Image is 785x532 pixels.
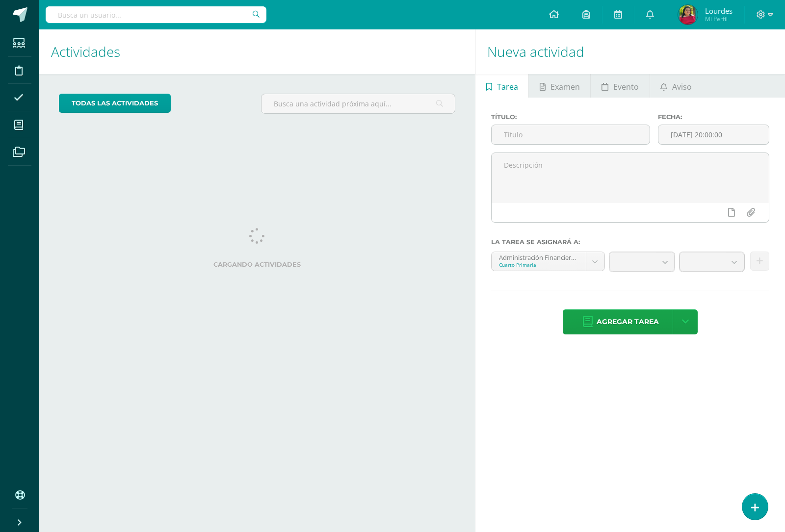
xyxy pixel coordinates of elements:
[51,29,463,74] h1: Actividades
[499,261,578,268] div: Cuarto Primaria
[475,74,528,98] a: Tarea
[492,252,604,271] a: Administración Financiera 'B'Cuarto Primaria
[597,310,659,334] span: Agregar tarea
[550,75,580,99] span: Examen
[487,29,773,74] h1: Nueva actividad
[678,5,698,25] img: f4b93c984d24729557eb8142701b8c7a.png
[59,261,455,268] label: Cargando actividades
[492,125,650,144] input: Título
[59,94,171,113] a: todas las Actividades
[46,6,266,23] input: Busca un usuario...
[491,113,650,121] label: Título:
[497,75,518,99] span: Tarea
[591,74,649,98] a: Evento
[499,252,578,261] div: Administración Financiera 'B'
[672,75,692,99] span: Aviso
[491,238,769,246] label: La tarea se asignará a:
[705,15,733,23] span: Mi Perfil
[705,6,733,16] span: Lourdes
[613,75,639,99] span: Evento
[650,74,703,98] a: Aviso
[658,125,769,144] input: Fecha de entrega
[262,94,455,113] input: Busca una actividad próxima aquí...
[658,113,769,121] label: Fecha:
[529,74,590,98] a: Examen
